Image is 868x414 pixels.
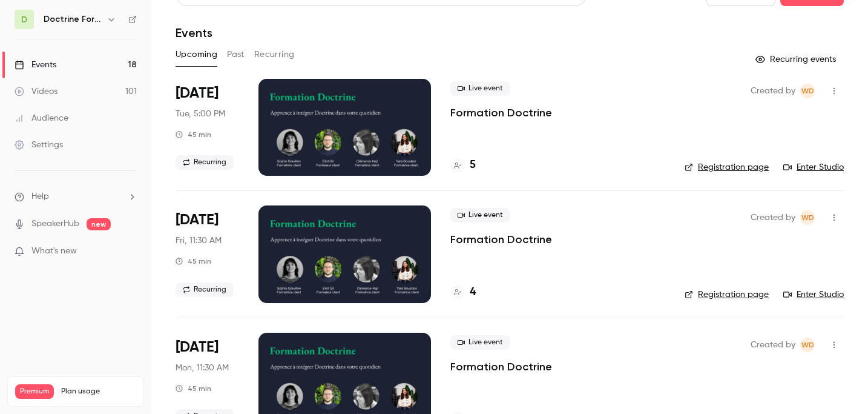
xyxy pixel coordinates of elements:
a: Enter Studio [783,289,844,301]
span: D [21,13,27,26]
span: WD [801,84,814,98]
div: Sep 23 Tue, 5:00 PM (Europe/Paris) [176,79,239,176]
span: [DATE] [176,210,219,230]
span: WD [801,210,814,225]
span: Fri, 11:30 AM [176,235,222,247]
span: Recurring [176,282,234,297]
span: Help [31,190,49,203]
span: Mon, 11:30 AM [176,362,229,374]
span: Webinar Doctrine [800,210,815,225]
span: Tue, 5:00 PM [176,108,225,120]
a: Formation Doctrine [450,359,552,374]
h4: 5 [470,157,476,173]
div: Audience [15,112,68,124]
a: SpeakerHub [31,218,79,230]
a: Enter Studio [783,161,844,173]
div: Settings [15,139,63,151]
a: Registration page [685,289,769,301]
span: Live event [450,335,510,350]
h4: 4 [470,284,476,301]
span: Premium [15,384,54,399]
button: Past [227,45,245,64]
span: Live event [450,208,510,222]
button: Upcoming [176,45,217,64]
div: Sep 26 Fri, 11:30 AM (Europe/Paris) [176,205,239,302]
a: Formation Doctrine [450,232,552,247]
span: Webinar Doctrine [800,84,815,98]
div: 45 min [176,384,211,393]
a: Formation Doctrine [450,105,552,120]
span: Plan usage [61,387,136,396]
h6: Doctrine Formation Avocats [44,13,102,25]
a: Registration page [685,161,769,173]
div: Videos [15,85,58,98]
h1: Events [176,25,212,40]
div: 45 min [176,130,211,139]
span: new [87,218,111,230]
li: help-dropdown-opener [15,190,137,203]
span: What's new [31,245,77,258]
iframe: Noticeable Trigger [122,246,137,257]
span: Live event [450,81,510,96]
span: WD [801,338,814,352]
span: [DATE] [176,338,219,357]
span: Recurring [176,155,234,170]
span: Created by [751,338,795,352]
span: Webinar Doctrine [800,338,815,352]
div: 45 min [176,256,211,266]
span: Created by [751,84,795,98]
span: [DATE] [176,84,219,103]
button: Recurring events [750,50,844,69]
button: Recurring [254,45,295,64]
span: Created by [751,210,795,225]
a: 4 [450,284,476,301]
a: 5 [450,157,476,173]
div: Events [15,59,56,71]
